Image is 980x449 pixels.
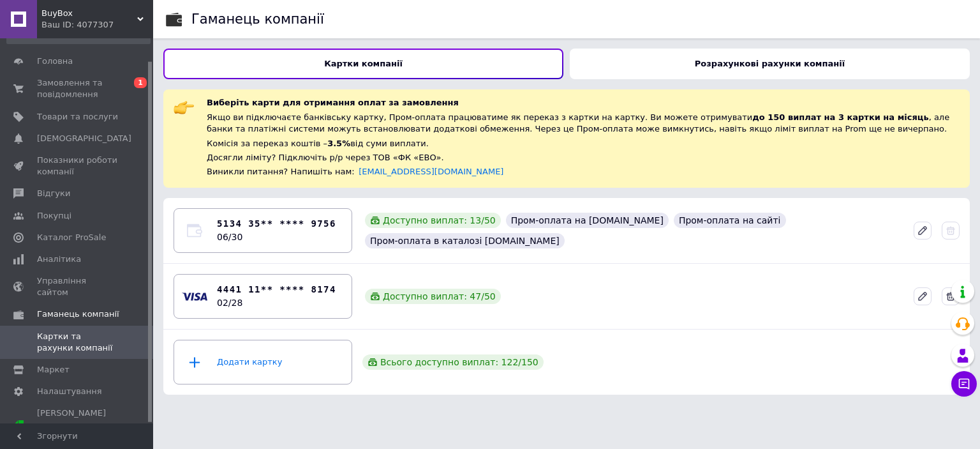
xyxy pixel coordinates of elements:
span: Картки та рахунки компанії [37,331,118,354]
b: Картки компанії [324,59,403,68]
span: Відгуки [37,188,70,199]
span: 3.5% [327,139,350,148]
div: Додати картку [182,343,344,381]
span: Покупці [37,210,71,222]
span: [DEMOGRAPHIC_DATA] [37,133,131,144]
span: Товари та послуги [37,111,118,123]
div: Пром-оплата на [DOMAIN_NAME] [506,213,669,228]
span: Гаманець компанії [37,308,119,320]
span: Маркет [37,364,70,376]
div: Досягли ліміту? Підключіть р/р через ТОВ «ФК «ЕВО». [207,152,960,164]
div: Якщо ви підключаєте банківську картку, Пром-оплата працюватиме як переказ з картки на картку. Ви ... [207,112,960,135]
span: до 150 виплат на 3 картки на місяць [752,112,928,122]
img: :point_right: [174,97,194,118]
span: 1 [134,77,147,88]
div: Виникли питання? Напишіть нам: [207,166,960,178]
div: Комісія за переказ коштів – від суми виплати. [207,138,960,150]
div: Ваш ID: 4077307 [41,19,153,31]
span: Управління сайтом [37,275,118,298]
a: [EMAIL_ADDRESS][DOMAIN_NAME] [359,167,503,176]
div: Доступно виплат: 47 / 50 [365,289,501,304]
time: 06/30 [217,232,242,242]
button: Чат з покупцем [951,371,977,397]
span: Головна [37,56,73,67]
span: BuyBox [41,8,137,19]
div: Доступно виплат: 13 / 50 [365,213,501,228]
span: Каталог ProSale [37,232,106,243]
span: Замовлення та повідомлення [37,77,118,100]
span: Аналітика [37,254,81,265]
div: Гаманець компанії [191,13,324,26]
div: Пром-оплата на сайті [674,213,786,228]
div: Всього доступно виплат: 122 / 150 [362,354,544,370]
span: Показники роботи компанії [37,155,118,178]
div: Пром-оплата в каталозі [DOMAIN_NAME] [365,233,565,248]
span: Виберіть карти для отримання оплат за замовлення [207,98,459,107]
span: Налаштування [37,386,102,397]
b: Розрахункові рахунки компанії [695,59,845,68]
time: 02/28 [217,298,242,308]
span: [PERSON_NAME] та рахунки [37,407,118,443]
